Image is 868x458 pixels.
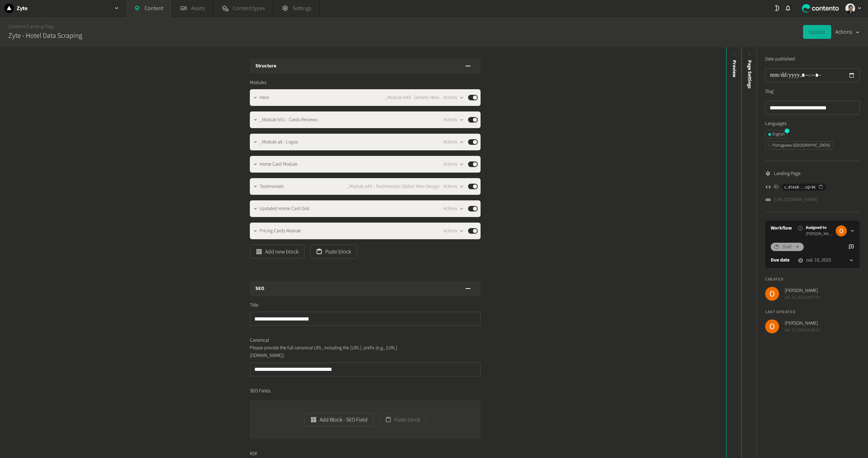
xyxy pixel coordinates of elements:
[385,94,439,101] span: _Module b49 - Generic Hero
[260,116,318,124] span: _Module b51 - Cards Reviews
[783,243,792,251] span: Draft
[781,184,826,191] button: c_01k60...cQr96
[443,93,464,102] button: Actions
[379,413,426,427] button: Paste block
[806,225,833,231] span: Assigned to
[17,4,27,13] h2: Zyte
[260,183,284,190] span: Testimonials
[443,182,464,191] button: Actions
[806,257,831,264] time: out. 10, 2025
[250,337,269,344] span: Canonical
[806,231,833,237] span: [PERSON_NAME]
[765,130,788,139] button: English
[347,183,439,190] span: _Module a45 - Testimonials (Slider) New Design
[260,205,310,213] span: Updated Home Card Grid
[250,388,271,395] span: SEO Fields
[255,63,276,70] h3: Structure
[25,23,27,30] span: /
[765,309,860,315] h4: Last updated
[785,320,820,327] span: [PERSON_NAME]
[803,25,831,39] button: Update
[731,60,738,77] div: Preview
[443,160,464,168] button: Actions
[443,116,464,124] button: Actions
[260,227,301,235] span: Pricing Cards Module
[835,25,860,39] button: Actions
[768,131,785,138] div: English
[785,327,820,333] span: set. 25, 2025 at 09:11
[8,31,82,41] h2: Zyte - Hotel Data Scraping
[4,3,14,13] img: Zyte
[774,183,779,191] span: ID:
[310,245,357,259] button: Paste block
[765,141,833,150] button: Portuguese ([GEOGRAPHIC_DATA])
[774,196,818,203] a: [URL][DOMAIN_NAME]
[27,23,55,30] a: Landing Page
[304,413,374,427] button: Add Block - SEO Field
[250,79,267,86] span: Modules
[250,450,258,458] span: RDF
[765,287,779,301] img: Ozren Buric
[233,4,265,13] span: Content types
[785,294,820,301] span: set. 25, 2025 at 07:55
[260,94,269,101] span: Hero
[293,4,311,13] span: Settings
[443,205,464,213] button: Actions
[765,276,860,283] h4: Created
[771,225,792,232] a: Workflow
[443,227,464,235] button: Actions
[768,142,830,149] div: Portuguese ([GEOGRAPHIC_DATA])
[255,285,264,292] h3: SEO
[765,120,860,127] label: Languages
[784,184,816,190] span: c_01k60...cQr96
[774,170,801,177] span: Landing Page
[746,60,753,89] span: Page Settings
[250,344,408,360] p: Please provide the full canonical URL, including the [URL]. prefix (e.g., [URL][DOMAIN_NAME]).
[845,3,855,13] img: Vinicius Machado
[443,138,464,146] button: Actions
[250,302,261,309] span: Title
[836,225,847,236] img: Ozren Buric
[765,319,779,333] img: Ozren Buric
[8,23,25,30] a: Content
[765,88,775,95] label: Slug
[260,139,298,146] span: _Module a6 - Logos
[260,161,297,168] span: Home Card Module
[250,245,304,259] button: Add new block
[771,257,789,264] label: Due date
[785,287,820,294] span: [PERSON_NAME]
[771,243,804,251] button: Draft
[765,56,795,63] label: Date published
